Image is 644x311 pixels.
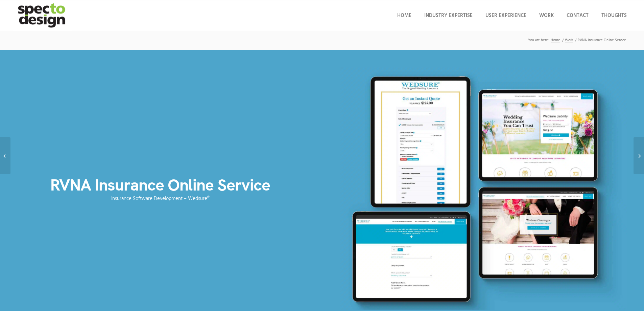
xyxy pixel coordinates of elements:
[340,67,627,310] img: wedsure brand website commerce
[565,37,573,43] span: Work
[597,0,631,31] a: Thoughts
[535,0,558,31] a: Work
[528,37,549,43] span: You are here:
[485,12,526,20] span: User Experience
[13,0,72,31] img: specto-logo-2020
[577,38,627,43] span: RVNA Insurance Online Service
[574,38,577,43] span: /
[397,12,411,20] span: Home
[564,38,574,43] a: Work
[550,38,561,43] a: Home
[561,38,564,43] span: /
[393,0,416,31] a: Home
[481,0,531,31] a: User Experience
[17,196,304,202] p: Insurance Software Development – Wedsure®
[601,12,627,20] span: Thoughts
[562,0,593,31] a: Contact
[634,137,644,174] a: RTR Homes and Commercial
[567,12,589,20] span: Contact
[420,0,477,31] a: Industry Expertise
[551,37,560,43] span: Home
[539,12,554,20] span: Work
[17,176,304,194] h1: RVNA Insurance Online Service
[424,12,473,20] span: Industry Expertise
